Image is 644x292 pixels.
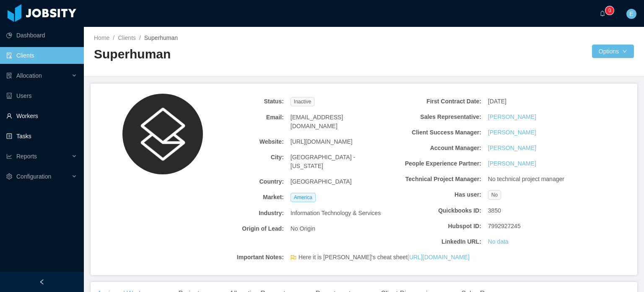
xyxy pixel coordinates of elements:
[192,97,284,106] b: Status:
[6,153,12,159] i: icon: line-chart
[113,34,114,41] span: /
[94,34,109,41] a: Home
[6,174,12,179] i: icon: setting
[488,113,536,121] a: [PERSON_NAME]
[629,9,633,19] span: E
[485,171,584,187] div: No technical project manager
[6,73,12,79] i: icon: solution
[192,193,284,202] b: Market:
[488,128,536,137] a: [PERSON_NAME]
[600,11,605,16] i: icon: bell
[192,177,284,186] b: Country:
[488,206,501,215] span: 3850
[488,190,501,200] span: No
[488,237,509,246] a: No data
[291,153,383,171] span: [GEOGRAPHIC_DATA] - [US_STATE]
[291,193,316,202] span: America
[291,137,353,146] span: [URL][DOMAIN_NAME]
[299,253,470,262] span: Here it is [PERSON_NAME]'s cheat sheet
[408,254,470,260] a: [URL][DOMAIN_NAME]
[16,153,37,160] span: Reports
[488,144,536,153] a: [PERSON_NAME]
[192,137,284,146] b: Website:
[139,34,141,41] span: /
[291,255,296,263] span: flag
[291,113,383,131] span: [EMAIL_ADDRESS][DOMAIN_NAME]
[94,46,364,63] h2: Superhuman
[485,94,584,109] div: [DATE]
[6,108,77,124] a: icon: userWorkers
[389,113,481,121] b: Sales Representative:
[192,113,284,122] b: Email:
[118,34,136,41] a: Clients
[6,27,77,44] a: icon: pie-chartDashboard
[389,159,481,168] b: People Experience Partner:
[291,224,315,233] span: No Origin
[291,177,352,186] span: [GEOGRAPHIC_DATA]
[592,45,634,58] button: Optionsicon: down
[192,224,284,233] b: Origin of Lead:
[389,190,481,199] b: Has user:
[389,206,481,215] b: Quickbooks ID:
[389,144,481,153] b: Account Manager:
[291,97,314,106] span: Inactive
[488,159,536,168] a: [PERSON_NAME]
[605,6,614,15] sup: 0
[144,34,178,41] span: Superhuman
[389,128,481,137] b: Client Success Manager:
[291,209,381,218] span: Information Technology & Services
[192,209,284,218] b: Industry:
[389,222,481,231] b: Hubspot ID:
[6,47,77,64] a: icon: auditClients
[122,94,203,174] img: e4be9c00-f0d2-11ed-baa7-7351e1e51f5a_64625c938d52e-400w.png
[192,153,284,162] b: City:
[389,237,481,246] b: LinkedIn URL:
[6,87,77,104] a: icon: robotUsers
[16,173,51,180] span: Configuration
[389,97,481,106] b: First Contract Date:
[16,72,42,79] span: Allocation
[192,253,284,262] b: Important Notes:
[389,175,481,184] b: Technical Project Manager:
[488,222,521,231] span: 7992927245
[6,128,77,145] a: icon: profileTasks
